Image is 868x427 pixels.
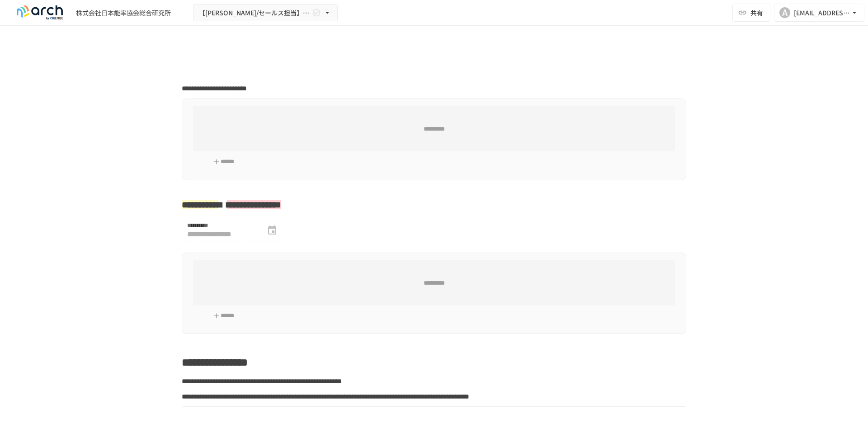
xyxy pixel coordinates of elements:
[794,7,850,19] div: [EMAIL_ADDRESS][DOMAIN_NAME]
[750,8,763,18] span: 共有
[199,7,310,19] span: 【[PERSON_NAME]/セールス担当】株式会社日本能率協会総合研究所様_初期設定サポート
[779,7,790,18] div: A
[11,5,69,20] img: logo-default@2x-9cf2c760.svg
[193,4,338,22] button: 【[PERSON_NAME]/セールス担当】株式会社日本能率協会総合研究所様_初期設定サポート
[732,4,770,22] button: 共有
[774,4,864,22] button: A[EMAIL_ADDRESS][DOMAIN_NAME]
[76,8,171,18] div: 株式会社日本能率協会総合研究所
